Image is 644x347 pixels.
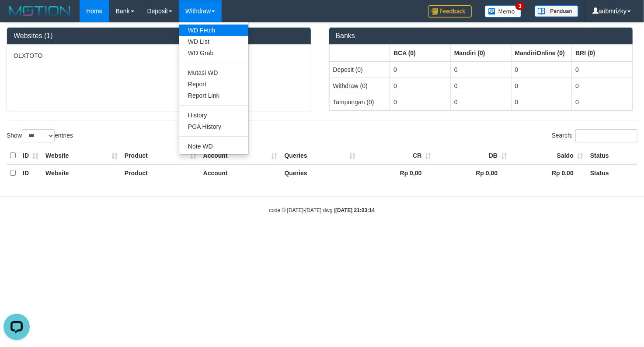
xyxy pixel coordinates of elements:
th: Product [121,147,200,164]
label: Show entries [7,129,73,142]
th: Rp 0,00 [359,164,435,181]
th: Status [587,147,637,164]
th: Group: activate to sort column ascending [329,45,390,61]
th: Website [42,164,121,181]
h3: Websites (1) [14,32,304,40]
th: Group: activate to sort column ascending [450,45,511,61]
th: Rp 0,00 [435,164,511,181]
td: 0 [450,94,511,110]
p: OLXTOTO [14,51,304,60]
h3: Banks [336,32,627,40]
th: Saldo [511,147,587,164]
a: History [179,110,248,121]
a: WD List [179,36,248,47]
th: Queries [281,164,359,181]
a: Note WD [179,141,248,152]
th: CR [359,147,435,164]
td: Deposit (0) [329,61,390,78]
td: 0 [450,78,511,94]
span: 3 [515,2,525,10]
a: Mutasi WD [179,67,248,78]
small: code © [DATE]-[DATE] dwg | [269,207,375,213]
td: Tampungan (0) [329,94,390,110]
a: Report Link [179,90,248,101]
td: 0 [572,78,633,94]
img: Button%20Memo.svg [485,5,522,18]
th: Status [587,164,637,181]
th: ID [19,164,42,181]
td: 0 [390,78,451,94]
th: ID [19,147,42,164]
td: 0 [572,61,633,78]
img: MOTION_logo.png [7,4,73,18]
td: Withdraw (0) [329,78,390,94]
th: Website [42,147,121,164]
a: PGA History [179,121,248,132]
th: Product [121,164,200,181]
th: Group: activate to sort column ascending [572,45,633,61]
td: 0 [511,61,572,78]
td: 0 [572,94,633,110]
img: Feedback.jpg [428,5,472,18]
input: Search: [575,129,637,142]
td: 0 [450,61,511,78]
th: DB [435,147,511,164]
th: Group: activate to sort column ascending [390,45,451,61]
th: Account [200,147,281,164]
select: Showentries [22,129,55,142]
img: panduan.png [535,5,578,17]
td: 0 [390,61,451,78]
label: Search: [552,129,637,142]
td: 0 [511,94,572,110]
a: WD Grab [179,47,248,59]
th: Rp 0,00 [511,164,587,181]
a: Report [179,78,248,90]
button: Open LiveChat chat widget [3,4,30,30]
a: WD Fetch [179,25,248,36]
th: Group: activate to sort column ascending [511,45,572,61]
td: 0 [511,78,572,94]
th: Queries [281,147,359,164]
strong: [DATE] 21:03:14 [335,207,375,213]
th: Account [200,164,281,181]
td: 0 [390,94,451,110]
